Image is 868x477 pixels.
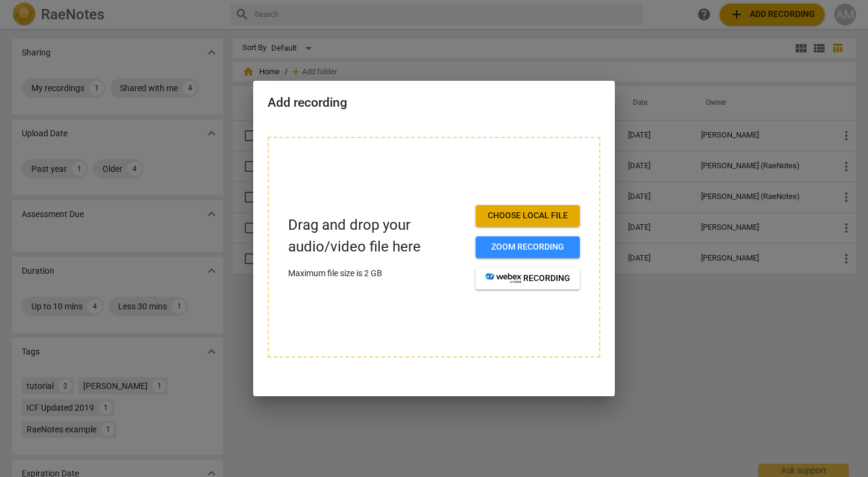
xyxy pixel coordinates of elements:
button: Choose local file [476,205,580,227]
button: recording [476,268,580,289]
button: Zoom recording [476,236,580,258]
span: recording [485,273,570,285]
span: Zoom recording [485,241,570,253]
h2: Add recording [268,95,600,110]
p: Maximum file size is 2 GB [288,267,466,280]
p: Drag and drop your audio/video file here [288,215,466,257]
span: Choose local file [485,210,570,222]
